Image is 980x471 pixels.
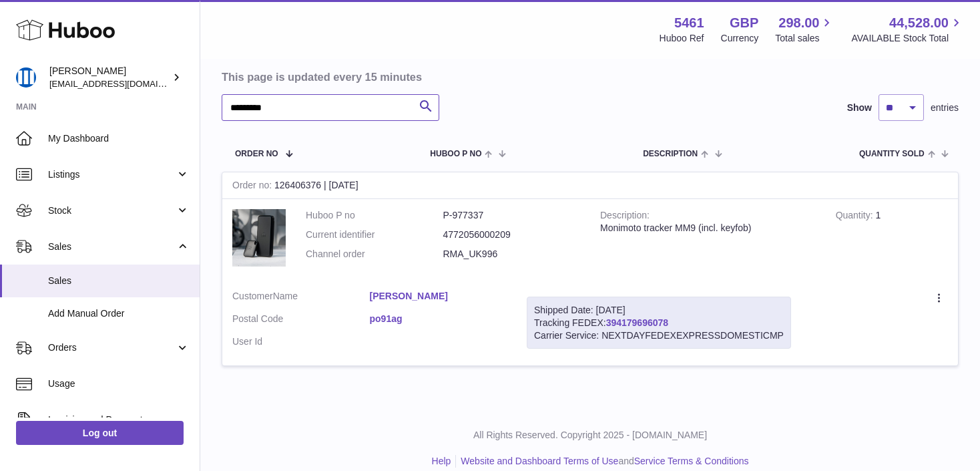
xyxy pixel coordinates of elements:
dt: Postal Code [232,313,370,329]
div: Huboo Ref [660,32,704,45]
div: Currency [721,32,759,45]
span: Usage [48,377,190,390]
span: Description [643,150,698,158]
span: entries [931,102,959,114]
strong: Order no [232,180,274,194]
dt: User Id [232,335,370,348]
a: 44,528.00 AVAILABLE Stock Total [851,14,964,45]
span: 298.00 [778,14,819,32]
span: Huboo P no [430,150,481,158]
img: 1712818038.jpg [232,209,286,267]
strong: GBP [730,14,758,32]
span: Quantity Sold [859,150,925,158]
div: [PERSON_NAME] [49,65,170,90]
span: Orders [48,341,176,354]
li: and [456,455,748,468]
a: Service Terms & Conditions [634,456,749,466]
label: Show [847,102,872,114]
dd: P-977337 [443,209,581,222]
div: Monimoto tracker MM9 (incl. keyfob) [600,222,816,234]
span: Customer [232,291,273,301]
span: Sales [48,275,190,287]
span: 44,528.00 [889,14,949,32]
a: Website and Dashboard Terms of Use [461,456,618,466]
strong: Description [600,210,650,224]
span: Stock [48,204,176,217]
a: 298.00 Total sales [775,14,834,45]
a: Log out [16,421,184,445]
a: po91ag [370,313,507,325]
h3: This page is updated every 15 minutes [222,69,955,84]
dt: Name [232,290,370,306]
span: [EMAIL_ADDRESS][DOMAIN_NAME] [49,78,196,89]
a: Help [432,456,451,466]
dt: Channel order [306,248,443,261]
dd: RMA_UK996 [443,248,581,261]
dd: 4772056000209 [443,228,581,241]
span: AVAILABLE Stock Total [851,32,964,45]
dt: Current identifier [306,228,443,241]
strong: 5461 [674,14,704,32]
img: oksana@monimoto.com [16,67,36,88]
a: 394179696078 [606,317,668,328]
span: Order No [235,150,278,158]
span: Invoicing and Payments [48,414,176,426]
span: My Dashboard [48,132,190,145]
div: Carrier Service: NEXTDAYFEDEXEXPRESSDOMESTICMP [534,329,784,342]
td: 1 [826,199,958,280]
div: 126406376 | [DATE] [222,172,958,199]
div: Tracking FEDEX: [527,297,791,349]
span: Add Manual Order [48,307,190,320]
span: Listings [48,168,176,181]
div: Shipped Date: [DATE] [534,304,784,317]
dt: Huboo P no [306,209,443,222]
a: [PERSON_NAME] [370,290,507,303]
strong: Quantity [836,210,876,224]
p: All Rights Reserved. Copyright 2025 - [DOMAIN_NAME] [211,429,969,442]
span: Total sales [775,32,834,45]
span: Sales [48,241,176,253]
